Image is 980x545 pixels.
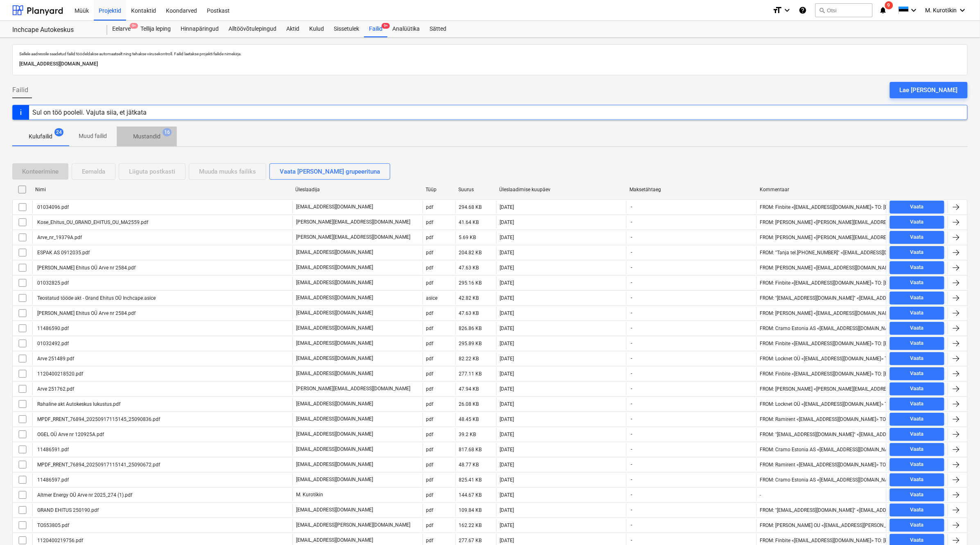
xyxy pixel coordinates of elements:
p: [EMAIL_ADDRESS][DOMAIN_NAME] [296,461,373,468]
div: 47.94 KB [459,386,479,392]
div: Vaata [910,490,924,500]
a: Aktid [281,21,304,37]
div: Inchcape Autokeskus [12,26,97,34]
div: Vaata [910,233,924,242]
span: - [630,279,633,286]
a: Eelarve9+ [107,21,136,37]
button: Vaata [890,458,944,471]
div: Vaata [910,430,924,439]
div: Vaata [910,354,924,363]
div: Vaata [910,293,924,303]
div: [DATE] [500,492,514,498]
button: Vaata [PERSON_NAME] grupeerituna [269,163,390,180]
button: Vaata [890,367,944,380]
span: - [630,491,633,498]
div: 82.22 KB [459,356,479,362]
span: - [630,219,633,226]
div: [DATE] [500,295,514,301]
button: Vaata [890,231,944,244]
button: Vaata [890,398,944,411]
div: Altmer Energy OÜ Arve nr 2025_274 (1).pdf [36,492,132,498]
a: Sätted [425,21,451,37]
button: Vaata [890,519,944,532]
button: Vaata [890,337,944,350]
div: pdf [426,204,434,210]
div: [PERSON_NAME] Ehitus OÜ Arve nr 2584.pdf [36,265,136,271]
div: 277.67 KB [459,538,482,543]
span: - [630,370,633,377]
div: [DATE] [500,462,514,468]
span: - [630,416,633,423]
p: Muud failid [79,132,107,140]
span: - [630,537,633,544]
div: [DATE] [500,219,514,225]
div: [DATE] [500,507,514,513]
p: [EMAIL_ADDRESS][DOMAIN_NAME] [296,507,373,513]
div: [DATE] [500,401,514,407]
span: - [630,476,633,483]
button: Vaata [890,443,944,456]
div: [DATE] [500,356,514,362]
button: Vaata [890,307,944,320]
div: 817.68 KB [459,447,482,452]
div: Vaata [910,520,924,530]
span: 16 [163,128,172,136]
div: Vaata [910,536,924,545]
span: - [630,340,633,347]
span: - [630,431,633,438]
div: OGEL OÜ Arve nr 120925A.pdf [36,432,104,437]
div: Rahaline akt Autokeskus lukustus.pdf [36,401,120,407]
span: - [630,294,633,301]
div: pdf [426,371,434,377]
button: Vaata [890,322,944,335]
span: - [630,310,633,317]
div: 162.22 KB [459,522,482,528]
div: [DATE] [500,538,514,543]
button: Vaata [890,413,944,426]
i: keyboard_arrow_down [783,5,792,15]
i: format_size [773,5,783,15]
div: Sissetulek [329,21,364,37]
button: Vaata [890,352,944,365]
div: pdf [426,522,434,528]
div: [DATE] [500,280,514,286]
button: Vaata [890,473,944,486]
div: [DATE] [500,432,514,437]
div: pdf [426,250,434,256]
p: [EMAIL_ADDRESS][DOMAIN_NAME] [296,279,373,286]
div: Vaata [910,505,924,515]
p: [PERSON_NAME][EMAIL_ADDRESS][DOMAIN_NAME] [296,385,410,392]
div: [DATE] [500,371,514,377]
div: Vaata [910,460,924,469]
span: search [819,7,826,14]
p: M. Kurotškin [296,491,324,498]
a: Tellija leping [136,21,176,37]
div: pdf [426,386,434,392]
p: [EMAIL_ADDRESS][DOMAIN_NAME] [296,294,373,301]
span: 9 [885,1,893,9]
p: [EMAIL_ADDRESS][DOMAIN_NAME] [296,249,373,256]
div: [DATE] [500,386,514,392]
p: [EMAIL_ADDRESS][DOMAIN_NAME] [296,204,373,210]
div: 5.69 KB [459,235,476,240]
div: Vaata [910,202,924,212]
div: pdf [426,507,434,513]
div: 1120400219756.pdf [36,538,83,543]
span: - [630,204,633,210]
div: Eelarve [107,21,136,37]
div: 109.84 KB [459,507,482,513]
div: Vaata [910,308,924,318]
button: Otsi [815,3,873,17]
a: Alltöövõtulepingud [224,21,281,37]
p: [EMAIL_ADDRESS][DOMAIN_NAME] [296,431,373,438]
p: [EMAIL_ADDRESS][DOMAIN_NAME] [296,325,373,332]
div: ESPAK AS 0912035.pdf [36,250,90,256]
p: Mustandid [133,132,161,141]
div: [DATE] [500,310,514,316]
div: Arve_nr_19379A.pdf [36,235,82,240]
button: Vaata [890,504,944,517]
span: Failid [12,85,28,95]
div: 295.89 KB [459,341,482,346]
div: Vaata [910,248,924,257]
div: Failid [364,21,387,37]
